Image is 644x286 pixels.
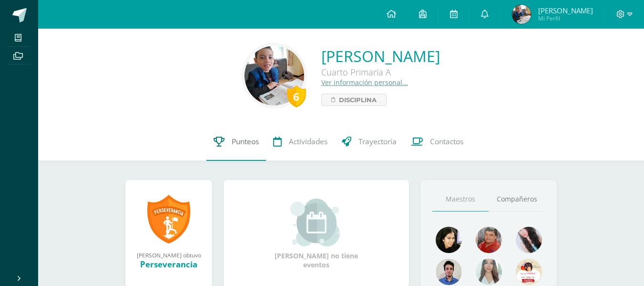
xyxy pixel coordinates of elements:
div: Cuarto Primaria A [321,66,440,78]
img: event_small.png [290,199,342,246]
a: Actividades [266,123,335,161]
a: Maestros [432,187,489,212]
a: Trayectoria [335,123,404,161]
span: [PERSON_NAME] [538,6,593,15]
img: 6abeb608590446332ac9ffeb3d35d2d4.png [516,259,542,285]
a: Contactos [404,123,470,161]
img: 95e1fc5586ecc87fd63817d2479861d1.png [512,5,531,24]
img: 89b8134b441e3ccffbad0da349c2d128.png [476,259,502,285]
div: Perseverancia [135,259,203,270]
span: Punteos [232,137,259,147]
a: Ver información personal... [321,78,408,87]
div: 6 [287,85,306,107]
div: [PERSON_NAME] no tiene eventos [269,199,364,269]
img: 2dffed587003e0fc8d85a787cd9a4a0a.png [436,259,462,285]
div: [PERSON_NAME] obtuvo [135,251,203,259]
span: Disciplina [339,94,377,106]
img: 2eb5c92fd8ff66a538190a81b82edd24.png [245,46,304,106]
a: [PERSON_NAME] [321,46,440,66]
span: Contactos [430,137,463,147]
span: Actividades [289,137,327,147]
a: Disciplina [321,94,387,106]
img: 023cb5cc053389f6ba88328a33af1495.png [436,227,462,253]
img: 8ad4561c845816817147f6c4e484f2e8.png [476,227,502,253]
img: 18063a1d57e86cae316d13b62bda9887.png [516,227,542,253]
span: Trayectoria [358,137,397,147]
span: Mi Perfil [538,14,593,22]
a: Punteos [206,123,266,161]
a: Compañeros [489,187,545,212]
